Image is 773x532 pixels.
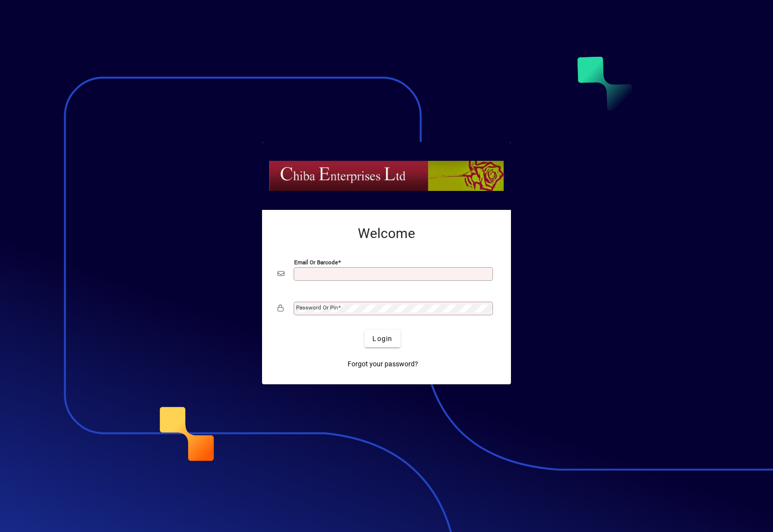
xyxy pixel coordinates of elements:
span: Forgot your password? [348,359,418,369]
span: Login [372,334,392,344]
button: Login [365,330,400,347]
mat-label: Password or Pin [296,304,338,311]
a: Forgot your password? [344,355,422,373]
h2: Welcome [278,225,495,242]
mat-label: Email or Barcode [294,259,338,266]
